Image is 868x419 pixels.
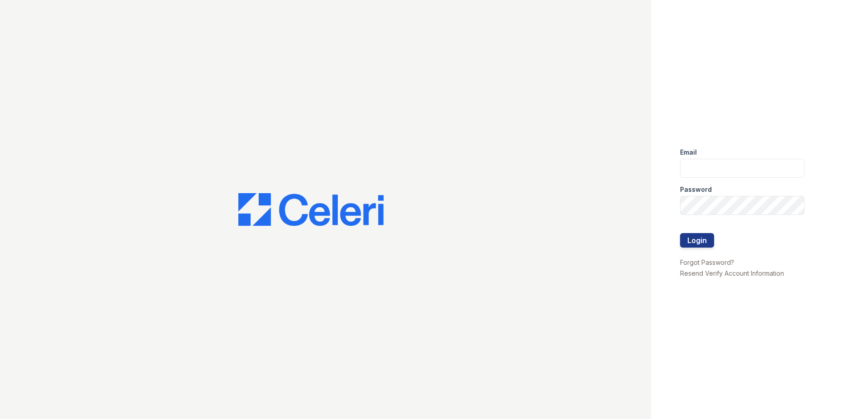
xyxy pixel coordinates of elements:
[680,258,734,266] a: Forgot Password?
[680,148,697,157] label: Email
[680,185,712,194] label: Password
[680,233,714,248] button: Login
[238,193,384,226] img: CE_Logo_Blue-a8612792a0a2168367f1c8372b55b34899dd931a85d93a1a3d3e32e68fde9ad4.png
[680,269,784,277] a: Resend Verify Account Information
